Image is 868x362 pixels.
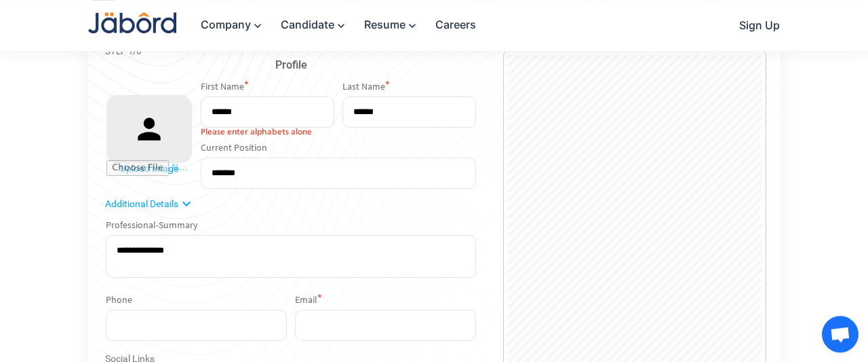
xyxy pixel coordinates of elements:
div: Upload Image [106,163,192,174]
mat-icon: expand_more [178,196,195,212]
div: First Name [201,80,334,96]
div: Current Position [201,141,477,158]
mat-icon: keyboard_arrow_down [251,19,267,33]
a: Careers [422,11,476,39]
a: Resume [351,11,422,40]
a: Candidate [267,11,351,40]
mat-icon: keyboard_arrow_down [334,19,351,33]
div: Phone [106,293,287,310]
mat-icon: person [106,95,192,163]
div: Last Name [342,80,476,96]
mat-icon: keyboard_arrow_down [406,19,422,33]
div: Email [295,293,476,310]
a: Company [187,11,267,40]
div: Please enter alphabets alone [201,128,312,137]
div: Additional Details [102,196,480,212]
img: Jabord [88,12,176,33]
a: Sign Up [726,12,780,39]
div: Professional-Summary [106,219,476,235]
div: Profile [102,56,480,73]
div: Open chat [822,316,859,352]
